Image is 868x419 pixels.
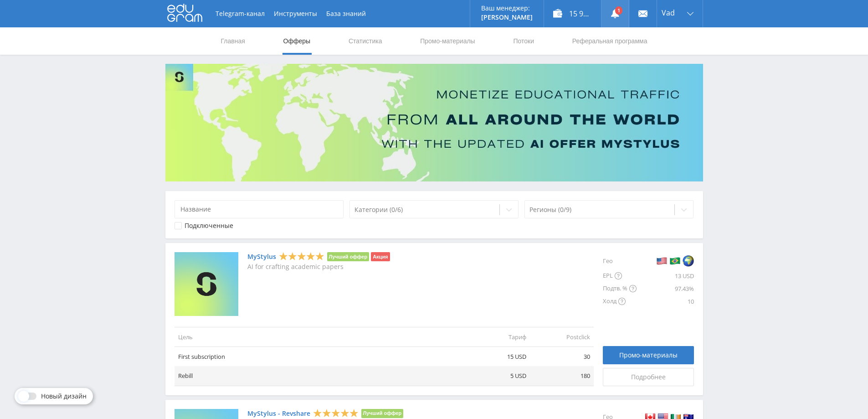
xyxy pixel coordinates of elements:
[185,222,233,229] div: Подключенные
[175,252,238,316] img: MyStylus
[247,253,276,260] a: MyStylus
[603,252,637,269] div: Гео
[481,5,533,12] p: Ваш менеджер:
[662,9,675,16] span: Vad
[530,366,594,386] td: 180
[175,347,466,367] td: First subscription
[371,252,390,261] li: Акция
[530,347,594,367] td: 30
[41,393,87,400] span: Новый дизайн
[348,27,383,55] a: Статистика
[220,27,246,55] a: Главная
[175,327,466,347] td: Цель
[481,14,533,21] p: [PERSON_NAME]
[175,366,466,386] td: Rebill
[466,347,530,367] td: 15 USD
[466,327,530,347] td: Тариф
[512,27,535,55] a: Потоки
[165,64,703,181] img: Banner
[603,269,637,282] div: EPL
[530,327,594,347] td: Postclick
[631,373,666,381] span: Подробнее
[637,269,694,282] div: 13 USD
[637,295,694,308] div: 10
[466,366,530,386] td: 5 USD
[603,368,694,386] a: Подробнее
[419,27,476,55] a: Промо-материалы
[313,408,359,418] div: 5 Stars
[637,282,694,295] div: 97.43%
[279,252,324,261] div: 5 Stars
[247,410,310,417] a: MyStylus - Revshare
[175,200,344,218] input: Название
[603,282,637,295] div: Подтв. %
[361,409,404,418] li: Лучший оффер
[571,27,648,55] a: Реферальная программа
[603,295,637,308] div: Холд
[603,346,694,364] a: Промо-материалы
[282,27,312,55] a: Офферы
[247,263,390,270] p: AI for crafting academic papers
[619,352,678,359] span: Промо-материалы
[327,252,370,261] li: Лучший оффер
